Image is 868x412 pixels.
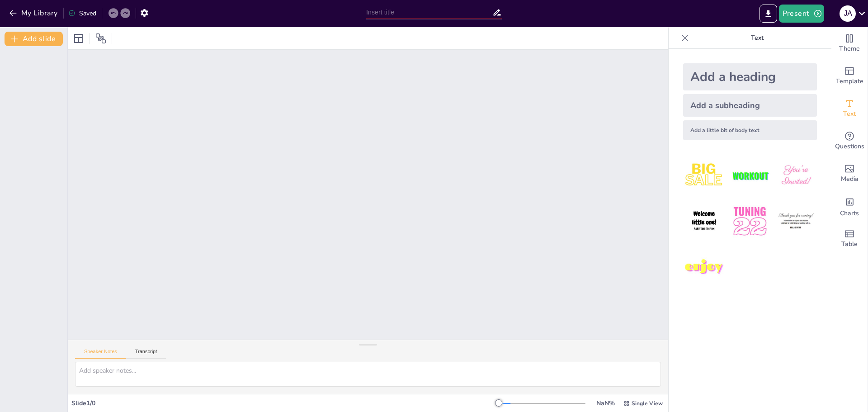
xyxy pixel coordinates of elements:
[683,94,817,117] div: Add a subheading
[683,63,817,90] div: Add a heading
[5,32,63,46] button: Add slide
[683,200,725,242] img: 4.jpeg
[729,200,771,242] img: 5.jpeg
[683,246,725,289] img: 7.jpeg
[71,31,86,46] div: Layout
[75,349,126,359] button: Speaker Notes
[7,6,61,20] button: My Library
[366,6,492,19] input: Insert title
[632,400,663,407] span: Single View
[759,5,777,23] button: Export to PowerPoint
[831,157,868,190] div: Add images, graphics, shapes or video
[683,120,817,140] div: Add a little bit of body text
[594,399,616,407] div: NaN %
[835,142,864,152] span: Questions
[831,223,868,255] div: Add a table
[683,155,725,197] img: 1.jpeg
[95,33,106,44] span: Position
[841,174,859,184] span: Media
[841,239,858,249] span: Table
[831,27,868,60] div: Change the overall theme
[831,92,868,125] div: Add text boxes
[831,125,868,157] div: Get real-time input from your audience
[840,5,856,22] div: J A
[775,155,817,197] img: 3.jpeg
[775,200,817,242] img: 6.jpeg
[71,399,499,407] div: Slide 1 / 0
[840,5,856,23] button: J A
[126,349,166,359] button: Transcript
[692,27,822,49] p: Text
[839,44,860,54] span: Theme
[831,190,868,223] div: Add charts and graphs
[779,5,824,23] button: Present
[843,109,856,119] span: Text
[68,9,96,18] div: Saved
[729,155,771,197] img: 2.jpeg
[840,208,859,218] span: Charts
[836,76,863,86] span: Template
[831,60,868,92] div: Add ready made slides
